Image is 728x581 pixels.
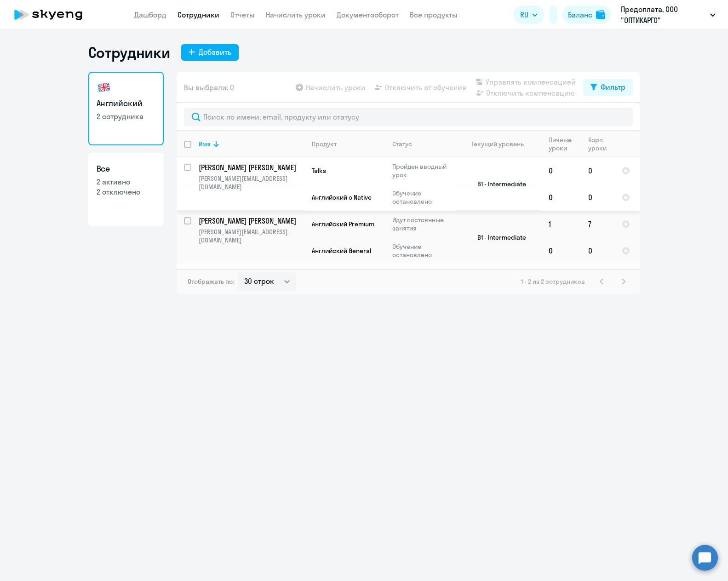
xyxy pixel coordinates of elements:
div: Корп. уроки [588,136,614,152]
span: RU [520,9,528,20]
a: Английский2 сотрудника [88,72,164,145]
img: balance [596,10,605,19]
a: [PERSON_NAME] [PERSON_NAME] [199,162,304,173]
div: Текущий уровень [471,140,524,148]
p: [PERSON_NAME][EMAIL_ADDRESS][DOMAIN_NAME] [199,174,304,191]
a: Начислить уроки [266,10,326,19]
div: Имя [199,140,211,148]
p: Пройден вводный урок [392,162,455,179]
button: Фильтр [583,79,633,96]
a: Все продукты [410,10,458,19]
td: 0 [581,157,614,184]
h3: Все [97,163,155,175]
td: 0 [541,184,581,211]
p: [PERSON_NAME][EMAIL_ADDRESS][DOMAIN_NAME] [199,228,304,244]
td: 0 [581,237,614,264]
p: 2 отключено [97,187,155,197]
span: Английский Premium [312,220,374,228]
div: Личные уроки [549,136,580,152]
p: 2 активно [97,177,155,187]
p: [PERSON_NAME] [PERSON_NAME] [199,216,303,226]
p: Идут постоянные занятия [392,216,455,232]
a: Документооборот [337,10,399,19]
button: Предоплата, ООО "ОПТИКАРГО" [616,4,720,26]
button: Балансbalance [562,6,611,24]
td: B1 - Intermediate [456,211,541,264]
span: Отображать по: [188,277,234,286]
p: Обучение остановлено [392,242,455,259]
span: Английский General [312,247,371,255]
input: Поиск по имени, email, продукту или статусу [184,108,633,126]
a: Отчеты [230,10,255,19]
td: 0 [541,157,581,184]
button: Добавить [181,44,239,61]
div: Имя [199,140,304,148]
img: english [97,80,111,95]
td: 0 [541,237,581,264]
a: Сотрудники [178,10,219,19]
button: RU [514,6,544,24]
div: Добавить [199,46,231,58]
span: Вы выбрали: 0 [184,82,234,93]
p: 2 сотрудника [97,111,155,121]
div: Статус [392,140,412,148]
p: Предоплата, ООО "ОПТИКАРГО" [621,4,706,26]
p: Обучение остановлено [392,189,455,206]
span: Английский с Native [312,193,372,201]
h3: Английский [97,98,155,109]
a: [PERSON_NAME] [PERSON_NAME] [199,216,304,226]
p: [PERSON_NAME] [PERSON_NAME] [199,162,303,173]
td: 7 [581,211,614,237]
span: 1 - 2 из 2 сотрудников [521,277,585,286]
div: Баланс [568,9,592,20]
div: Фильтр [601,81,625,92]
td: B1 - Intermediate [456,157,541,211]
div: Текущий уровень [463,140,541,148]
a: Дашборд [134,10,166,19]
td: 0 [581,184,614,211]
span: Talks [312,167,326,175]
td: 1 [541,211,581,237]
h1: Сотрудники [88,43,170,62]
div: Продукт [312,140,337,148]
a: Все2 активно2 отключено [88,153,164,226]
